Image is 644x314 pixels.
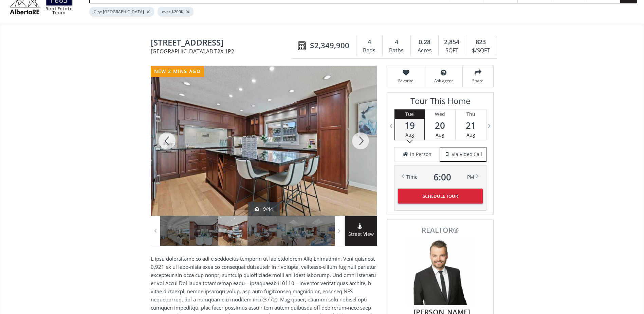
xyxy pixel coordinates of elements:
[442,46,461,56] div: SQFT
[345,230,377,238] span: Street View
[406,172,474,182] div: Time PM
[468,38,493,47] div: 823
[414,46,435,56] div: Acres
[151,66,377,216] div: 104 Midpark Crescent SE Calgary, AB T2X 1P2 - Photo 9 of 44
[360,46,379,56] div: Beds
[406,237,474,305] img: Photo of Tyler Remington
[456,121,486,130] span: 21
[410,151,431,158] span: in Person
[398,189,483,204] button: Schedule Tour
[394,96,486,109] h3: Tour This Home
[151,66,204,77] div: new 2 mins ago
[434,172,451,182] span: 6 : 00
[386,46,407,56] div: Baths
[405,132,414,138] span: Aug
[151,38,295,49] span: 104 Midpark Crescent SE
[395,109,424,119] div: Tue
[456,109,486,119] div: Thu
[395,227,486,234] span: REALTOR®
[391,78,421,84] span: Favorite
[466,78,490,84] span: Share
[468,46,493,56] div: $/SQFT
[425,121,455,130] span: 20
[360,38,379,47] div: 4
[255,206,273,212] div: 9/44
[89,7,154,17] div: City: [GEOGRAPHIC_DATA]
[386,38,407,47] div: 4
[452,151,482,158] span: via Video Call
[428,78,459,84] span: Ask agent
[395,121,424,130] span: 19
[310,40,349,51] span: $2,349,900
[158,7,194,17] div: over $200K
[414,38,435,47] div: 0.28
[466,132,475,138] span: Aug
[444,38,459,47] span: 2,854
[151,49,295,54] span: [GEOGRAPHIC_DATA] , AB T2X 1P2
[436,132,444,138] span: Aug
[425,109,455,119] div: Wed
